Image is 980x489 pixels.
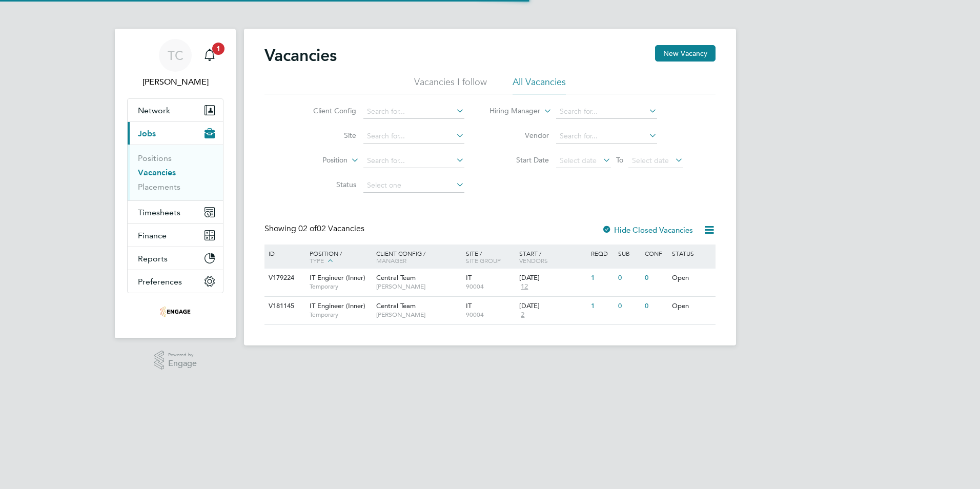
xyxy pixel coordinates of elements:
[128,99,223,121] button: Network
[519,256,548,264] span: Vendors
[297,180,356,189] label: Status
[127,39,223,88] a: TC[PERSON_NAME]
[588,269,615,288] div: 1
[298,223,364,234] span: 02 Vacancies
[376,256,406,264] span: Manager
[310,256,324,264] span: Type
[127,76,223,88] span: Thomas Craig
[519,274,586,282] div: [DATE]
[297,131,356,140] label: Site
[128,122,223,145] button: Jobs
[414,76,487,94] li: Vacancies I follow
[616,297,642,316] div: 0
[266,297,302,316] div: V181145
[519,302,586,311] div: [DATE]
[655,45,716,62] button: New Vacancy
[128,224,223,247] button: Finance
[642,269,669,288] div: 0
[128,145,223,200] div: Jobs
[466,311,515,319] span: 90004
[127,303,223,320] a: Go to home page
[310,311,371,319] span: Temporary
[138,129,156,138] span: Jobs
[466,301,472,310] span: IT
[199,39,220,72] a: 1
[560,156,597,165] span: Select date
[376,282,461,291] span: [PERSON_NAME]
[310,282,371,291] span: Temporary
[490,131,549,140] label: Vendor
[556,129,657,144] input: Search for...
[128,270,223,293] button: Preferences
[466,282,515,291] span: 90004
[264,45,337,66] h2: Vacancies
[669,269,714,288] div: Open
[632,156,669,165] span: Select date
[490,155,549,165] label: Start Date
[363,129,464,144] input: Search for...
[588,244,615,262] div: Reqd
[556,105,657,119] input: Search for...
[115,29,236,338] nav: Main navigation
[212,43,224,55] span: 1
[363,178,464,193] input: Select one
[128,247,223,270] button: Reports
[613,153,626,167] span: To
[168,359,197,368] span: Engage
[466,256,501,264] span: Site Group
[519,282,529,291] span: 12
[302,244,374,270] div: Position /
[138,277,182,287] span: Preferences
[669,297,714,316] div: Open
[138,153,172,163] a: Positions
[463,244,517,269] div: Site /
[466,273,472,282] span: IT
[363,105,464,119] input: Search for...
[138,168,176,177] a: Vacancies
[289,155,348,166] label: Position
[363,154,464,168] input: Search for...
[517,244,588,269] div: Start /
[266,244,302,262] div: ID
[616,244,642,262] div: Sub
[264,223,366,234] div: Showing
[138,231,167,240] span: Finance
[138,208,180,217] span: Timesheets
[376,273,416,282] span: Central Team
[602,225,693,235] label: Hide Closed Vacancies
[519,311,526,319] span: 2
[168,49,183,62] span: TC
[513,76,566,94] li: All Vacancies
[310,273,365,282] span: IT Engineer (Inner)
[266,269,302,288] div: V179224
[642,297,669,316] div: 0
[588,297,615,316] div: 1
[376,301,416,310] span: Central Team
[376,311,461,319] span: [PERSON_NAME]
[297,106,356,115] label: Client Config
[138,106,170,115] span: Network
[298,223,317,234] span: 02 of
[168,351,197,359] span: Powered by
[481,106,540,116] label: Hiring Manager
[642,244,669,262] div: Conf
[616,269,642,288] div: 0
[669,244,714,262] div: Status
[374,244,463,269] div: Client Config /
[128,201,223,223] button: Timesheets
[154,351,197,370] a: Powered byEngage
[160,303,191,320] img: nextech-group-logo-retina.png
[310,301,365,310] span: IT Engineer (Inner)
[138,182,180,192] a: Placements
[138,254,168,263] span: Reports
